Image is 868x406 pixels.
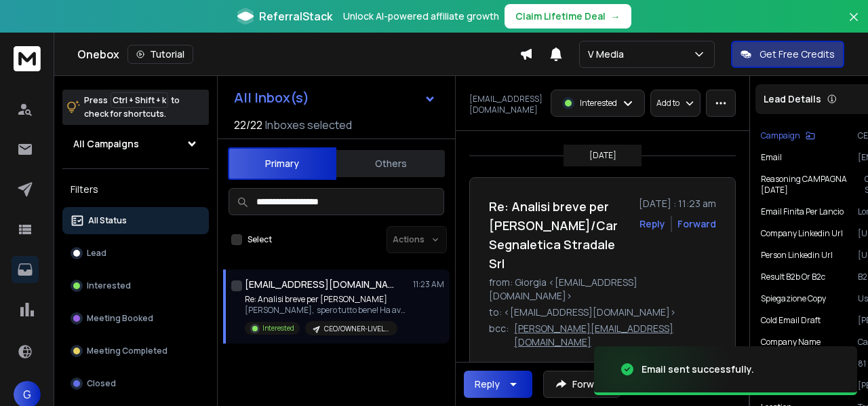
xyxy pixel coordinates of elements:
[234,117,262,133] span: 22 / 22
[639,197,716,210] p: [DATE] : 11:23 am
[62,370,209,397] button: Closed
[62,207,209,234] button: All Status
[731,41,844,68] button: Get Free Credits
[84,94,180,121] p: Press to check for shortcuts.
[469,94,542,115] p: [EMAIL_ADDRESS][DOMAIN_NAME]
[656,98,679,109] p: Add to
[245,305,408,316] p: [PERSON_NAME], spero tutto bene! Ha avuto
[761,250,833,261] p: Person Linkedin Url
[87,280,131,291] p: Interested
[87,346,167,356] p: Meeting Completed
[234,91,309,105] h1: All Inbox(s)
[62,305,209,332] button: Meeting Booked
[639,217,665,231] button: Reply
[265,117,352,133] h3: Inboxes selected
[761,130,815,141] button: Campaign
[761,130,800,141] p: Campaign
[505,4,631,29] button: Claim Lifetime Deal→
[245,278,394,291] h1: [EMAIL_ADDRESS][DOMAIN_NAME]
[514,322,716,349] p: [PERSON_NAME][EMAIL_ADDRESS][DOMAIN_NAME]
[73,137,139,151] h1: All Campaigns
[845,8,863,41] button: Close banner
[580,98,617,109] p: Interested
[761,293,826,304] p: Spiegazione copy
[761,152,782,163] p: Email
[764,92,821,106] p: Lead Details
[127,45,193,64] button: Tutorial
[248,234,272,245] label: Select
[761,206,844,217] p: email finita per lancio
[543,371,620,398] button: Forward
[62,180,209,199] h3: Filters
[611,10,620,23] span: →
[761,174,865,196] p: Reasoning CAMPAGNA [DATE]
[111,92,168,108] span: Ctrl + Shift + k
[589,150,616,161] p: [DATE]
[588,48,629,61] p: V Media
[245,294,408,305] p: Re: Analisi breve per [PERSON_NAME]
[464,371,532,398] button: Reply
[228,147,336,180] button: Primary
[413,279,444,290] p: 11:23 AM
[87,313,153,324] p: Meeting Booked
[489,322,509,349] p: bcc:
[677,217,716,231] div: Forward
[62,272,209,299] button: Interested
[761,228,843,239] p: Company Linkedin Url
[343,10,499,23] p: Unlock AI-powered affiliate growth
[324,324,389,334] p: CEO/OWNER-LIVELLO 3 - CONSAPEVOLE DEL PROBLEMA-PERSONALIZZAZIONI TARGET A(51-250)-TEST 2
[88,215,127,226] p: All Status
[489,306,716,319] p: to: <[EMAIL_ADDRESS][DOMAIN_NAME]>
[489,197,631,273] h1: Re: Analisi breve per [PERSON_NAME]/Car Segnaletica Stradale Srl
[489,276,716,303] p: from: Giorgia <[EMAIL_ADDRESS][DOMAIN_NAME]>
[761,272,825,282] p: Result b2b or b2c
[642,363,754,376] div: Email sent successfully.
[759,48,835,61] p: Get Free Credits
[62,337,209,365] button: Meeting Completed
[259,8,332,24] span: ReferralStack
[77,45,519,64] div: Onebox
[62,240,209,267] button: Lead
[262,323,294,333] p: Interested
[336,149,445,179] button: Others
[62,130,209,158] button: All Campaigns
[761,315,821,326] p: Cold Email Draft
[87,248,106,259] p: Lead
[87,378,116,389] p: Closed
[475,377,500,391] div: Reply
[223,84,447,111] button: All Inbox(s)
